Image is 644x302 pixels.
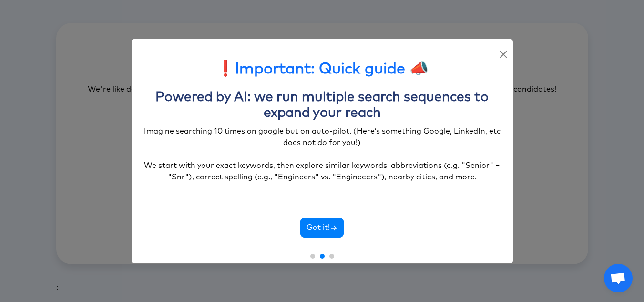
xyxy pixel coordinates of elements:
[300,218,344,238] button: Got it!
[141,60,503,78] h2: ❗Important: Quick guide 📣
[141,125,503,183] div: Imagine searching 10 times on google but on auto-pilot. (Here’s something Google, LinkedIn, etc d...
[141,90,503,122] h3: Powered by AI: we run multiple search sequences to expand your reach
[56,281,588,293] div: :
[604,264,633,292] a: Open chat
